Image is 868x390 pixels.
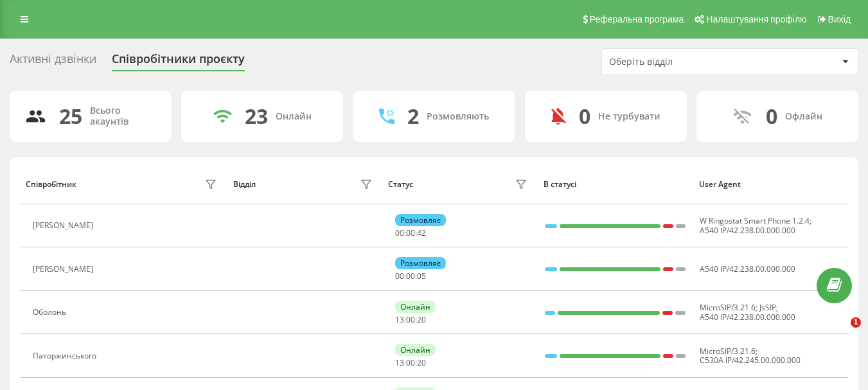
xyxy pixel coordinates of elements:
div: 25 [59,104,82,129]
span: 00 [406,357,415,368]
div: Розмовляє [395,214,446,226]
span: Вихід [828,14,851,24]
div: 0 [579,104,590,129]
span: 20 [417,357,426,368]
span: A540 IP/42.238.00.000.000 [700,263,795,274]
div: Онлайн [395,344,436,356]
div: Всього акаунтів [90,105,156,127]
div: 2 [407,104,419,129]
span: 1 [851,317,861,328]
div: Співробітник [26,180,76,189]
div: 23 [245,104,268,129]
div: Офлайн [785,111,822,122]
span: C530A IP/42.245.00.000.000 [700,355,801,366]
div: Паторжинського [33,351,100,360]
span: 42 [417,227,426,238]
div: [PERSON_NAME] [33,265,96,274]
span: 05 [417,270,426,281]
span: 13 [395,314,404,325]
div: Активні дзвінки [10,52,96,72]
div: Оболонь [33,308,69,317]
div: Онлайн [276,111,312,122]
span: 00 [395,270,404,281]
span: 00 [406,314,415,325]
div: Онлайн [395,301,436,313]
div: Співробітники проєкту [112,52,245,72]
div: Не турбувати [598,111,660,122]
div: : : [395,359,426,368]
span: MicroSIP/3.21.6 [700,302,756,313]
div: User Agent [699,180,842,189]
span: 00 [406,270,415,281]
div: В статусі [544,180,687,189]
span: 00 [406,227,415,238]
iframe: Intercom live chat [824,317,855,348]
span: A540 IP/42.238.00.000.000 [700,225,795,236]
div: : : [395,315,426,324]
div: 0 [766,104,777,129]
span: JsSIP [759,302,776,313]
span: Реферальна програма [590,14,684,24]
span: 13 [395,357,404,368]
span: W Ringostat Smart Phone 1.2.4 [700,215,810,226]
div: : : [395,272,426,281]
div: Оберіть відділ [609,57,763,67]
span: MicroSIP/3.21.6 [700,346,756,357]
div: Розмовляє [395,257,446,269]
div: : : [395,229,426,238]
div: Статус [388,180,413,189]
span: 00 [395,227,404,238]
span: A540 IP/42.238.00.000.000 [700,312,795,323]
div: [PERSON_NAME] [33,221,96,230]
div: Розмовляють [427,111,489,122]
div: Відділ [233,180,256,189]
span: 20 [417,314,426,325]
span: Налаштування профілю [706,14,806,24]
